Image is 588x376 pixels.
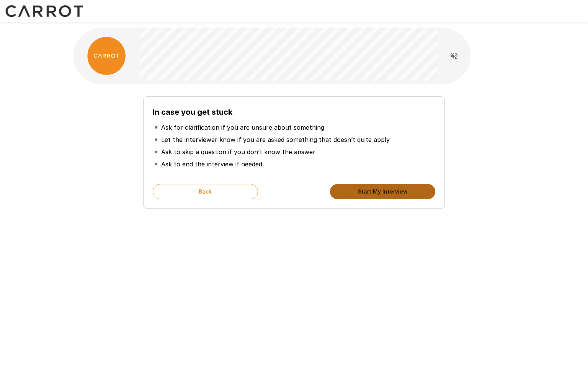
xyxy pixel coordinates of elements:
[161,160,262,169] p: Ask to end the interview if needed
[446,48,462,63] button: Read questions aloud
[161,135,390,144] p: Let the interviewer know if you are asked something that doesn’t quite apply
[153,184,258,199] button: Back
[330,184,435,199] button: Start My Interview
[153,107,232,117] b: In case you get stuck
[87,37,126,75] img: carrot_logo.png
[161,147,315,156] p: Ask to skip a question if you don’t know the answer
[161,123,324,132] p: Ask for clarification if you are unsure about something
